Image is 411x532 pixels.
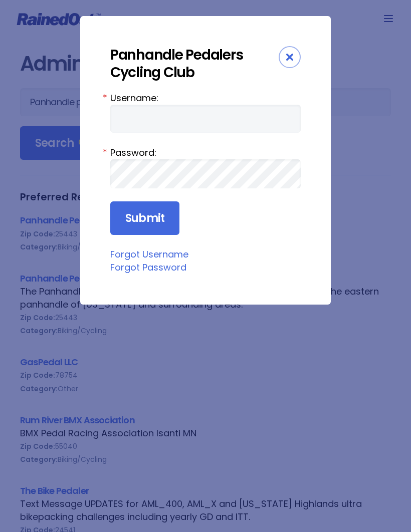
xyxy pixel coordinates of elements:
div: Close [279,46,301,68]
label: Password: [110,146,301,159]
div: Panhandle Pedalers Cycling Club [110,46,279,81]
a: Forgot Password [110,261,186,274]
a: Forgot Username [110,248,188,260]
input: Submit [110,201,179,235]
label: Username: [110,91,301,105]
